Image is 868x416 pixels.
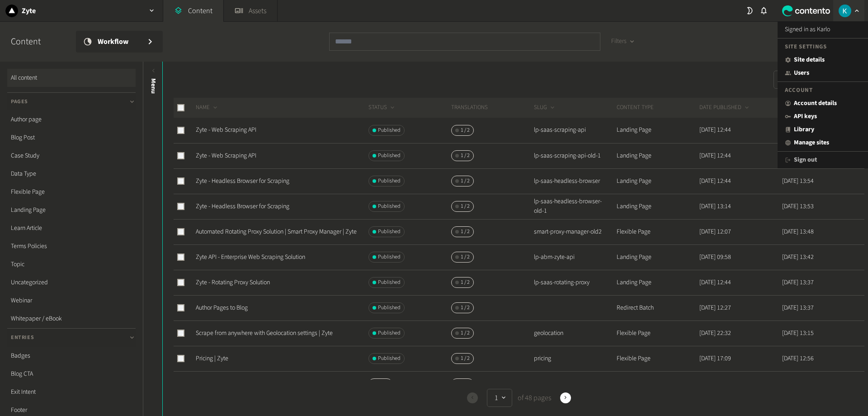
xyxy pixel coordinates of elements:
[378,278,401,287] span: Published
[461,329,470,337] span: 1 / 2
[533,194,616,219] td: lp-saas-headless-browser-old-1
[7,69,136,87] a: All content
[699,329,731,338] time: [DATE] 22:32
[616,295,699,320] td: Redirect Batch
[11,334,34,342] span: Entries
[451,98,533,118] th: Translations
[604,33,642,51] button: Filters
[98,36,139,47] span: Workflow
[196,177,289,186] a: Zyte - Headless Browser for Scraping
[22,5,36,16] h2: Zyte
[839,5,851,17] img: Karlo Jedud
[785,112,861,121] a: API keys
[7,183,136,201] a: Flexible Page
[196,303,248,312] a: Author Pages to Blog
[7,365,136,383] a: Blog CTA
[378,329,401,337] span: Published
[461,354,470,363] span: 1 / 2
[616,219,699,244] td: Flexible Page
[7,110,136,129] a: Author page
[7,165,136,183] a: Data Type
[7,292,136,310] a: Webinar
[7,310,136,328] a: Whitepaper / eBook
[782,329,814,338] time: [DATE] 13:15
[616,98,699,118] th: CONTENT TYPE
[699,103,750,112] button: DATE PUBLISHED
[616,118,699,143] td: Landing Page
[5,5,18,17] img: Zyte
[782,379,814,388] time: [DATE] 16:11
[533,219,616,244] td: smart-proxy-manager-old2
[782,253,814,262] time: [DATE] 13:42
[76,31,163,53] a: Workflow
[533,244,616,270] td: lp-abm-zyte-api
[616,270,699,295] td: Landing Page
[7,201,136,219] a: Landing Page
[699,125,731,134] time: [DATE] 12:44
[785,55,861,65] a: Site details
[368,103,396,112] button: STATUS
[7,237,136,255] a: Terms Policies
[461,177,470,185] span: 1 / 2
[487,389,512,407] button: 1
[616,194,699,219] td: Landing Page
[699,253,731,262] time: [DATE] 09:58
[378,354,401,363] span: Published
[149,78,158,94] span: Menu
[196,278,270,287] a: Zyte - Rotating Proxy Solution
[533,143,616,168] td: lp-saas-scraping-api-old-1
[699,151,731,160] time: [DATE] 12:44
[378,228,401,236] span: Published
[785,86,813,94] span: Account
[196,103,219,112] button: NAME
[785,125,861,134] a: Library
[461,126,470,134] span: 1 / 2
[196,151,256,160] a: Zyte - Web Scraping API
[699,379,731,388] time: [DATE] 11:13
[616,143,699,168] td: Landing Page
[699,354,731,363] time: [DATE] 17:09
[196,329,333,338] a: Scrape from anywhere with Geolocation settings | Zyte
[785,155,817,165] button: Sign out
[699,177,731,186] time: [DATE] 12:44
[196,227,357,236] a: Automated Rotating Proxy Solution | Smart Proxy Manager | Zyte
[196,253,305,262] a: Zyte API - Enterprise Web Scraping Solution
[461,152,470,160] span: 1 / 2
[378,126,401,134] span: Published
[7,219,136,237] a: Learn Article
[782,202,814,211] time: [DATE] 13:53
[196,354,228,363] a: Pricing | Zyte
[533,118,616,143] td: lp-saas-scraping-api
[616,320,699,346] td: Flexible Page
[7,347,136,365] a: Badges
[378,304,401,312] span: Published
[778,21,868,34] span: Signed in as Karlo
[616,346,699,371] td: Flexible Page
[378,202,401,210] span: Published
[611,37,627,46] span: Filters
[782,354,814,363] time: [DATE] 12:56
[533,320,616,346] td: geolocation
[699,278,731,287] time: [DATE] 12:44
[7,255,136,273] a: Topic
[785,68,861,78] a: Users
[7,147,136,165] a: Case Study
[774,71,861,89] button: Date updated (latest)
[196,379,256,388] a: Test Global Blocks Page
[11,98,28,106] span: Pages
[461,278,470,287] span: 1 / 2
[699,303,731,312] time: [DATE] 12:27
[11,35,61,48] h2: Content
[616,168,699,194] td: Landing Page
[533,168,616,194] td: lp-saas-headless-browser
[534,103,556,112] button: SLUG
[616,244,699,270] td: Landing Page
[782,227,814,236] time: [DATE] 13:48
[785,43,826,51] span: Site settings
[7,383,136,401] a: Exit Intent
[461,304,470,312] span: 1 / 2
[378,177,401,185] span: Published
[7,273,136,292] a: Uncategorized
[196,125,256,134] a: Zyte - Web Scraping API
